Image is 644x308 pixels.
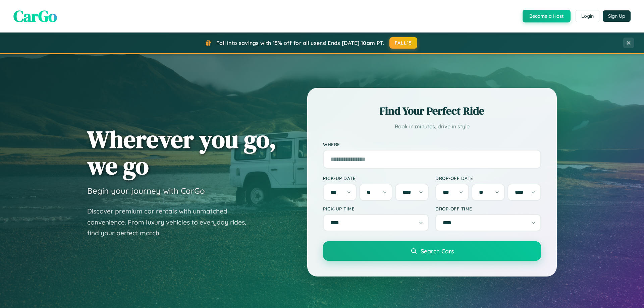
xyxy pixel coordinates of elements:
label: Where [323,141,541,147]
button: Search Cars [323,241,541,261]
h3: Begin your journey with CarGo [87,186,205,196]
label: Drop-off Time [435,206,541,211]
h2: Find Your Perfect Ride [323,104,541,118]
label: Pick-up Time [323,206,429,211]
span: CarGo [13,5,57,27]
button: Sign Up [603,10,631,22]
button: Login [576,10,599,22]
span: Search Cars [421,247,454,255]
p: Book in minutes, drive in style [323,122,541,131]
label: Drop-off Date [435,175,541,181]
label: Pick-up Date [323,175,429,181]
span: Fall into savings with 15% off for all users! Ends [DATE] 10am PT. [216,40,384,46]
h1: Wherever you go, we go [87,126,276,179]
button: Become a Host [523,10,571,22]
p: Discover premium car rentals with unmatched convenience. From luxury vehicles to everyday rides, ... [87,206,255,239]
button: FALL15 [389,37,418,49]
